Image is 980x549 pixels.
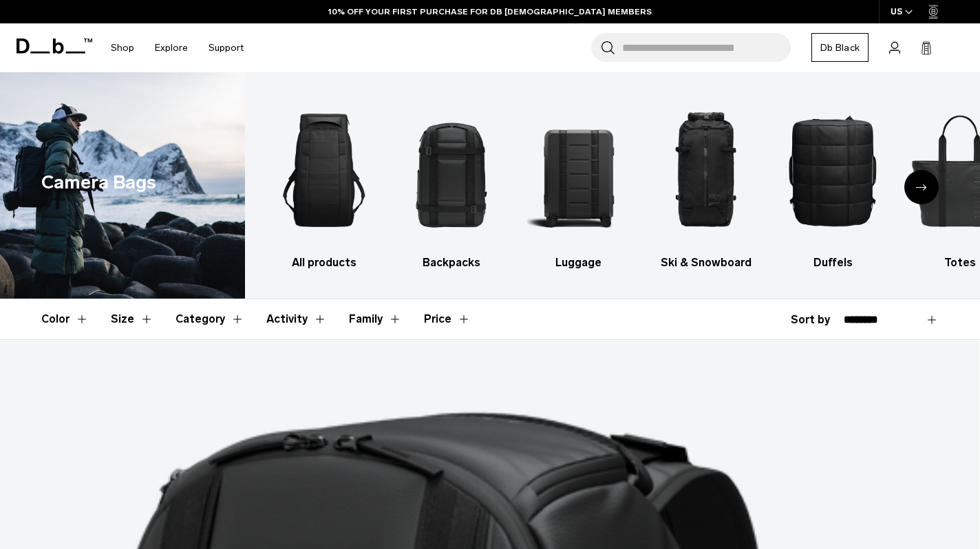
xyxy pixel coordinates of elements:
a: Db Black [811,33,869,62]
button: Toggle Filter [266,299,327,339]
img: Db [527,93,630,248]
button: Toggle Filter [111,299,153,339]
img: Db [781,93,884,248]
li: 2 / 10 [400,93,503,271]
img: Db [273,93,376,248]
li: 5 / 10 [781,93,884,271]
h3: Duffels [781,255,884,271]
nav: Main Navigation [100,23,254,72]
a: Db Duffels [781,93,884,271]
a: Db Backpacks [400,93,503,271]
li: 4 / 10 [654,93,758,271]
a: Support [209,23,244,72]
a: Explore [155,23,188,72]
button: Toggle Filter [41,299,89,339]
h3: All products [273,255,376,271]
h3: Ski & Snowboard [654,255,758,271]
h1: Camera Bags [41,169,156,197]
h3: Luggage [527,255,630,271]
img: Db [654,93,758,248]
button: Toggle Price [424,299,471,339]
button: Toggle Filter [349,299,402,339]
a: Db Ski & Snowboard [654,93,758,271]
a: 10% OFF YOUR FIRST PURCHASE FOR DB [DEMOGRAPHIC_DATA] MEMBERS [328,6,652,18]
h3: Backpacks [400,255,503,271]
div: Next slide [904,170,939,204]
button: Toggle Filter [175,299,244,339]
a: Db Luggage [527,93,630,271]
a: Db All products [273,93,376,271]
li: 3 / 10 [527,93,630,271]
a: Shop [111,23,134,72]
li: 1 / 10 [273,93,376,271]
img: Db [400,93,503,248]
